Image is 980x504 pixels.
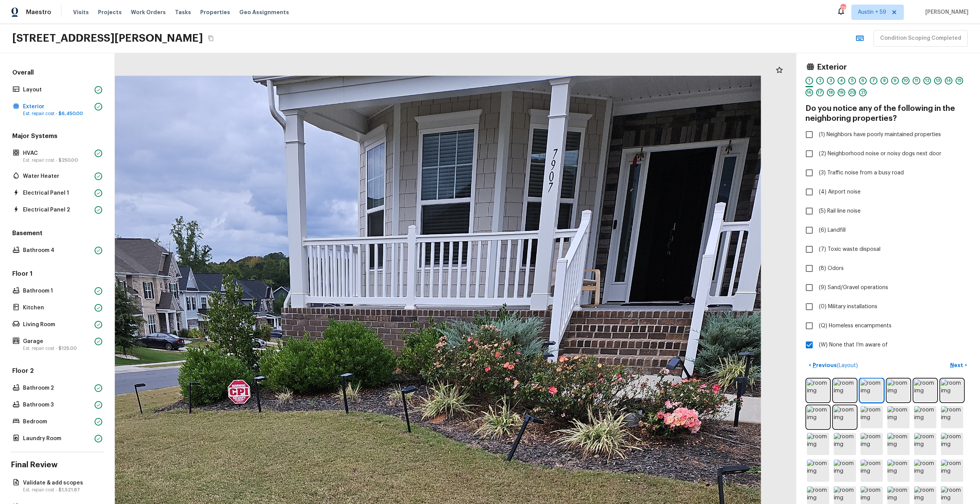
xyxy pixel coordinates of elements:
[817,62,847,72] h4: Exterior
[805,77,813,85] div: 1
[858,8,886,16] span: Austin + 59
[861,406,883,428] img: room img
[805,104,971,124] h4: Do you notice any of the following in the neighboring properties?
[922,8,969,16] span: [PERSON_NAME]
[807,406,829,428] img: room img
[23,157,91,163] p: Est. repair cost -
[807,433,829,455] img: room img
[819,226,846,234] span: (6) Landfill
[807,460,829,482] img: room img
[827,77,835,85] div: 3
[870,77,877,85] div: 7
[23,206,91,214] p: Electrical Panel 2
[23,401,91,409] p: Bathroom 3
[887,433,910,455] img: room img
[11,68,104,78] h5: Overall
[11,132,104,142] h5: Major Systems
[941,379,963,402] img: room img
[59,346,77,351] span: $125.00
[923,77,931,85] div: 12
[23,345,91,351] p: Est. repair cost -
[834,406,856,428] img: room img
[819,303,877,311] span: (0) Military installations
[23,189,91,197] p: Electrical Panel 1
[819,322,892,330] span: (Q) Homeless encampments
[887,379,910,402] img: room img
[23,418,91,426] p: Bedroom
[23,435,91,442] p: Laundry Room
[131,8,166,16] span: Work Orders
[73,8,89,16] span: Visits
[834,379,856,402] img: room img
[200,8,230,16] span: Properties
[819,284,888,291] span: (9) Sand/Gravel operations
[859,89,867,96] div: 21
[816,77,824,85] div: 2
[23,150,91,157] p: HVAC
[914,379,936,402] img: room img
[819,169,904,177] span: (3) Traffic noise from a busy road
[59,111,83,116] span: $6,450.00
[11,229,104,239] h5: Basement
[819,245,880,253] span: (7) Toxic waste disposal
[840,5,846,12] div: 735
[819,265,844,272] span: (8) Odors
[23,384,91,392] p: Bathroom 2
[819,131,941,138] span: (1) Neighbors have poorly maintained properties
[887,460,910,482] img: room img
[838,77,845,85] div: 4
[23,321,91,328] p: Living Room
[848,77,856,85] div: 5
[914,460,936,482] img: room img
[934,77,942,85] div: 13
[239,8,289,16] span: Geo Assignments
[861,379,883,402] img: room img
[23,479,99,487] p: Validate & add scopes
[945,77,952,85] div: 14
[950,361,965,369] p: Next
[837,363,858,368] span: ( Layout )
[11,367,104,377] h5: Floor 2
[23,304,91,312] p: Kitchen
[827,89,835,96] div: 18
[891,77,899,85] div: 9
[23,287,91,295] p: Bathroom 1
[23,487,99,493] p: Est. repair cost -
[175,10,191,15] span: Tasks
[848,89,856,96] div: 20
[946,359,971,372] button: Next>
[23,338,91,345] p: Garage
[819,207,861,215] span: (5) Rail line noise
[12,31,203,45] h2: [STREET_ADDRESS][PERSON_NAME]
[880,77,888,85] div: 8
[23,86,91,94] p: Layout
[811,361,858,369] p: Previous
[26,8,51,16] span: Maestro
[941,460,963,482] img: room img
[859,77,867,85] div: 6
[805,359,861,372] button: <Previous(Layout)
[23,103,91,111] p: Exterior
[23,111,91,117] p: Est. repair cost -
[955,77,963,85] div: 15
[816,89,824,96] div: 17
[861,460,883,482] img: room img
[861,433,883,455] img: room img
[838,89,845,96] div: 19
[206,33,216,43] button: Copy Address
[59,158,78,163] span: $250.00
[913,77,920,85] div: 11
[23,247,91,254] p: Bathroom 4
[98,8,122,16] span: Projects
[11,270,104,280] h5: Floor 1
[11,460,104,470] h4: Final Review
[914,433,936,455] img: room img
[914,406,936,428] img: room img
[819,150,941,158] span: (2) Neighborhood noise or noisy dogs next door
[902,77,910,85] div: 10
[941,433,963,455] img: room img
[834,433,856,455] img: room img
[59,488,80,492] span: $1,521.87
[941,406,963,428] img: room img
[834,460,856,482] img: room img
